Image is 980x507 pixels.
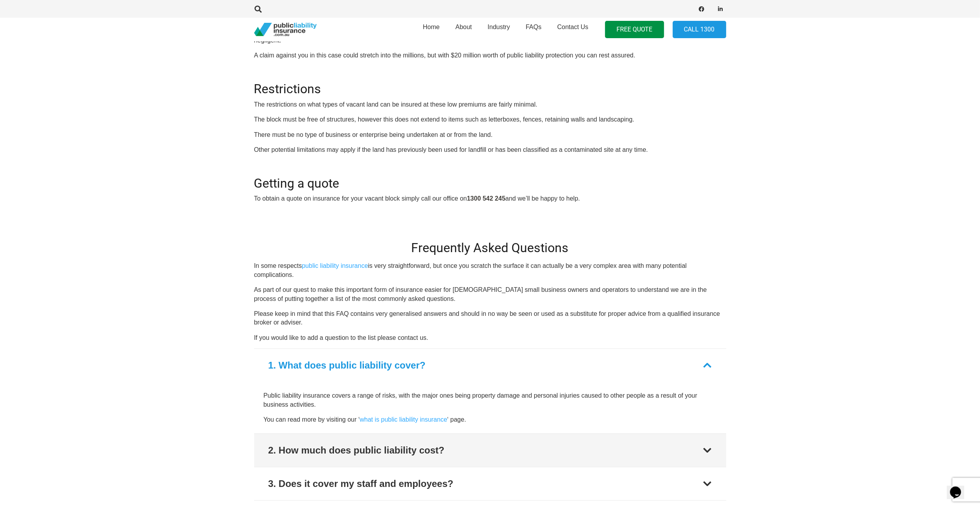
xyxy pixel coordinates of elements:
[254,131,726,139] p: There must be no type of business or enterprise being undertaken at or from the land.
[251,6,266,13] a: Search
[254,262,726,279] p: In some respects is very straightforward, but once you scratch the surface it can actually be a v...
[254,115,726,124] p: The block must be free of structures, however this does not extend to items such as letterboxes, ...
[360,416,447,423] a: what is public liability insurance
[254,166,726,191] h2: Getting a quote
[467,195,506,202] strong: 1300 542 245
[268,358,426,372] div: 1. What does public liability cover?
[254,467,726,500] button: 3. Does it cover my staff and employees?
[254,194,726,203] p: To obtain a quote on insurance for your vacant block simply call our office on and we’ll be happy...
[254,146,726,154] p: Other potential limitations may apply if the land has previously been used for landfill or has be...
[268,443,445,457] div: 2. How much does public liability cost?
[423,24,440,30] span: Home
[254,51,726,60] p: A claim against you in this case could stretch into the millions, but with $20 million worth of p...
[456,24,472,30] span: About
[264,415,717,424] p: You can read more by visiting our ‘ ‘ page.
[264,391,717,409] p: Public liability insurance covers a range of risks, with the major ones being property damage and...
[947,476,972,499] iframe: chat widget
[254,100,726,109] p: The restrictions on what types of vacant land can be insured at these low premiums are fairly min...
[254,240,726,255] h2: Frequently Asked Questions
[487,24,510,30] span: Industry
[268,477,454,491] div: 3. Does it cover my staff and employees?
[254,286,726,303] p: As part of our quest to make this important form of insurance easier for [DEMOGRAPHIC_DATA] small...
[480,15,518,44] a: Industry
[696,4,707,15] a: Facebook
[302,262,368,269] a: public liability insurance
[673,21,726,39] a: Call 1300
[254,310,726,327] p: Please keep in mind that this FAQ contains very generalised answers and should in no way be seen ...
[557,24,588,30] span: Contact Us
[254,349,726,382] button: 1. What does public liability cover?
[526,24,541,30] span: FAQs
[518,15,549,44] a: FAQs
[254,72,726,96] h2: Restrictions
[549,15,596,44] a: Contact Us
[605,21,664,39] a: FREE QUOTE
[254,23,317,37] a: pli_logotransparent
[415,15,448,44] a: Home
[254,334,726,342] p: If you would like to add a question to the list please contact us.
[448,15,480,44] a: About
[254,434,726,467] button: 2. How much does public liability cost?
[715,4,726,15] a: LinkedIn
